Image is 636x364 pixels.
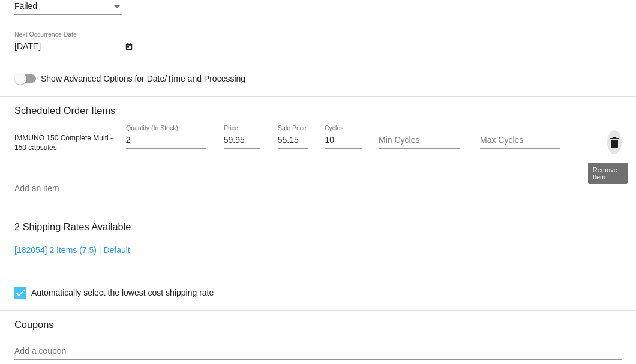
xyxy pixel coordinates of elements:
[14,42,122,52] input: Next Occurrence Date
[14,96,622,116] h3: Scheduled Order Items
[480,136,560,145] input: Max Cycles
[379,136,459,145] input: Min Cycles
[224,136,260,145] input: Price
[14,245,130,255] a: [182054] 2 Items (7.5) | Default
[122,40,135,52] button: Open calendar
[14,310,622,330] h3: Coupons
[325,136,361,145] input: Cycles
[607,136,622,150] mat-icon: delete
[14,184,622,194] input: Add an item
[14,214,131,240] h3: 2 Shipping Rates Available
[14,1,37,11] span: Failed
[41,73,245,85] span: Show Advanced Options for Date/Time and Processing
[14,2,122,11] mat-select: Status
[31,285,214,300] span: Automatically select the lowest cost shipping rate
[14,134,113,152] span: IMMUNO 150 Complete Multi - 150 capsules
[14,347,622,356] input: Add a coupon
[278,136,308,145] input: Sale Price
[126,136,206,145] input: Quantity (In Stock)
